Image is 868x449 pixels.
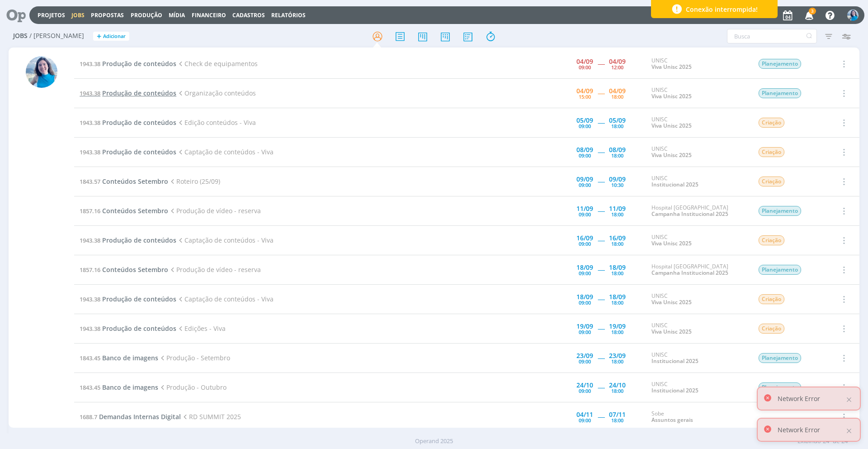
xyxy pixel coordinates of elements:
[651,63,692,71] a: Viva Unisc 2025
[176,236,274,244] span: Captação de conteúdos - Viva
[80,177,100,186] span: 1843.57
[579,418,591,423] div: 09:00
[611,241,623,246] div: 18:00
[576,88,593,94] div: 04/09
[80,383,158,392] a: 1843.45Banco de imagens
[35,12,68,19] button: Projetos
[598,177,604,186] span: -----
[579,94,591,99] div: 15:00
[176,118,256,127] span: Edição conteúdos - Viva
[91,11,124,19] span: Propostas
[609,235,626,241] div: 16/09
[576,205,593,212] div: 11/09
[80,265,168,274] a: 1857.16Conteúdos Setembro
[576,411,593,418] div: 04/11
[80,207,100,215] span: 1857.16
[651,357,698,365] a: Institucional 2025
[131,11,162,19] a: Produção
[176,324,226,333] span: Edições - Viva
[80,236,176,244] a: 1943.38Produção de conteúdos
[80,119,100,127] span: 1943.38
[651,151,692,159] a: Viva Unisc 2025
[80,324,176,333] a: 1943.38Produção de conteúdos
[26,56,57,88] img: E
[799,7,818,24] button: 3
[759,235,784,245] span: Criação
[611,300,623,305] div: 18:00
[128,12,165,19] button: Produção
[192,11,226,19] a: Financeiro
[576,147,593,153] div: 08/09
[611,182,623,187] div: 10:30
[611,212,623,217] div: 18:00
[579,359,591,364] div: 09:00
[609,58,626,65] div: 04/09
[778,394,820,403] p: Network Error
[102,59,176,68] span: Produção de conteúdos
[579,124,591,129] div: 09:00
[169,11,185,19] a: Mídia
[609,353,626,359] div: 23/09
[609,411,626,418] div: 07/11
[598,89,604,97] span: -----
[189,12,229,19] button: Financeiro
[168,265,261,274] span: Produção de vídeo - reserva
[97,32,101,41] span: +
[611,153,623,158] div: 18:00
[576,117,593,124] div: 05/09
[13,32,28,40] span: Jobs
[176,295,274,303] span: Captação de conteúdos - Viva
[102,177,168,186] span: Conteúdos Setembro
[598,295,604,303] span: -----
[609,205,626,212] div: 11/09
[102,118,176,127] span: Produção de conteúdos
[609,294,626,300] div: 18/09
[727,29,817,43] input: Busca
[759,353,801,363] span: Planejamento
[579,241,591,246] div: 09:00
[176,89,256,97] span: Organização conteúdos
[651,57,745,71] div: UNISC
[651,298,692,306] a: Viva Unisc 2025
[598,118,604,127] span: -----
[651,328,692,335] a: Viva Unisc 2025
[103,33,126,39] span: Adicionar
[651,239,692,247] a: Viva Unisc 2025
[38,11,65,19] a: Projetos
[759,294,784,304] span: Criação
[69,12,87,19] button: Jobs
[609,176,626,182] div: 09/09
[80,118,176,127] a: 1943.38Produção de conteúdos
[80,266,100,274] span: 1857.16
[651,175,745,188] div: UNISC
[759,88,801,98] span: Planejamento
[158,353,230,362] span: Produção - Setembro
[609,323,626,330] div: 19/09
[579,153,591,158] div: 09:00
[80,236,100,244] span: 1943.38
[759,382,801,392] span: Planejamento
[598,265,604,274] span: -----
[759,265,801,275] span: Planejamento
[80,148,176,156] a: 1943.38Produção de conteúdos
[651,181,698,188] a: Institucional 2025
[88,12,127,19] button: Propostas
[230,12,268,19] button: Cadastros
[809,8,816,14] span: 3
[80,148,100,156] span: 1943.38
[598,148,604,156] span: -----
[611,271,623,276] div: 18:00
[651,234,745,247] div: UNISC
[576,323,593,330] div: 19/09
[579,212,591,217] div: 09:00
[93,32,129,41] button: +Adicionar
[80,206,168,215] a: 1857.16Conteúdos Setembro
[609,117,626,124] div: 05/09
[80,353,158,362] a: 1843.45Banco de imagens
[598,412,604,421] span: -----
[168,206,261,215] span: Produção de vídeo - reserva
[176,59,258,68] span: Check de equipamentos
[609,88,626,94] div: 04/09
[576,353,593,359] div: 23/09
[609,382,626,388] div: 24/10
